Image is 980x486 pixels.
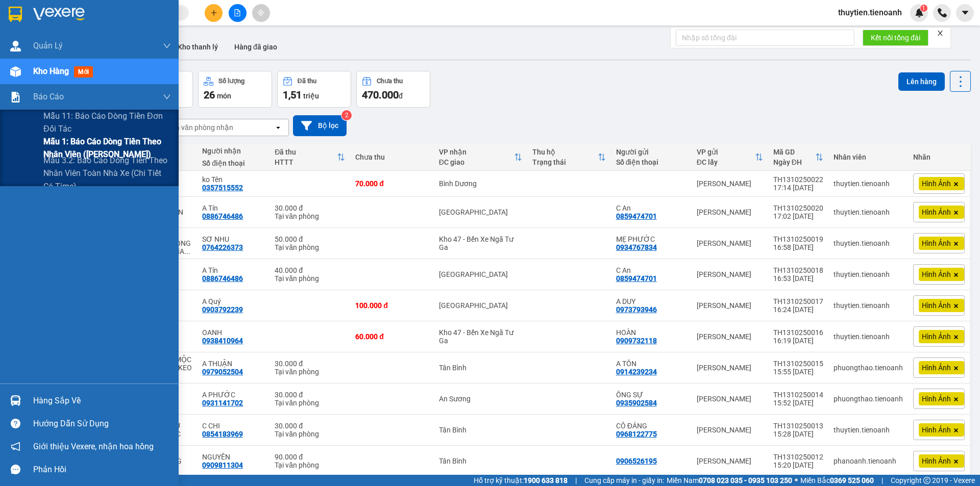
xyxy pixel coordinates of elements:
button: caret-down [956,4,974,22]
span: 26 [204,89,215,101]
div: 0973793946 [616,305,657,314]
div: [PERSON_NAME] [697,364,763,372]
div: 17:14 [DATE] [773,184,823,192]
div: [PERSON_NAME] [697,301,763,310]
span: copyright [923,477,930,484]
div: 30.000 đ [275,204,345,212]
sup: 1 [920,5,927,12]
div: C An [616,204,687,212]
div: Chọn văn phòng nhận [163,122,233,133]
span: Hình Ảnh [922,239,951,248]
div: Chưa thu [355,153,429,161]
span: Kho hàng [33,66,69,76]
div: 0979052504 [202,368,243,376]
button: Lên hàng [898,72,945,91]
div: VP nhận [439,148,514,156]
div: NGUYÊN [202,453,264,461]
div: 0859474701 [616,274,657,283]
div: Người nhận [202,147,264,155]
div: 30.000 đ [275,422,345,430]
span: Hình Ảnh [922,394,951,403]
button: file-add [229,4,247,22]
div: 30.000 đ [275,391,345,399]
img: warehouse-icon [10,395,21,406]
span: Kết nối tổng đài [871,32,920,43]
div: 15:28 [DATE] [773,430,823,438]
span: Hình Ảnh [922,425,951,434]
div: 0859474701 [616,212,657,220]
div: TH1310250019 [773,235,823,243]
div: [PERSON_NAME] [697,395,763,403]
div: ĐC lấy [697,158,755,166]
div: 0931141702 [202,399,243,407]
div: Tại văn phòng [275,212,345,220]
div: Tại văn phòng [275,243,345,251]
img: phone-icon [938,8,947,17]
strong: 1900 633 818 [524,476,568,484]
div: 70.000 đ [355,180,429,188]
div: A Quý [202,297,264,305]
div: 0764226373 [202,243,243,251]
div: CÔ ĐÁNG [616,422,687,430]
span: Hình Ảnh [922,332,951,341]
span: triệu [303,92,319,100]
img: logo-vxr [9,7,22,22]
span: 470.000 [362,89,399,101]
div: [PERSON_NAME] [697,332,763,341]
div: 17:02 [DATE] [773,212,823,220]
img: solution-icon [10,92,21,103]
div: [PERSON_NAME] [697,270,763,278]
div: ĐC giao [439,158,514,166]
div: TH1310250022 [773,175,823,184]
div: Phản hồi [33,462,171,477]
div: Mã GD [773,148,815,156]
span: Hỗ trợ kỹ thuật: [474,475,568,486]
div: thuytien.tienoanh [834,270,903,278]
div: 0934767834 [616,243,657,251]
span: Giới thiệu Vexere, nhận hoa hồng [33,440,154,453]
span: down [163,93,171,101]
div: 0906526195 [616,457,657,465]
div: An Sương [439,395,522,403]
div: A DUY [616,297,687,305]
span: Mẫu 11: Báo cáo dòng tiền đơn đối tác [43,110,171,135]
span: Mẫu 1: Báo cáo dòng tiền theo nhân viên ([PERSON_NAME]) [43,135,171,161]
div: TH1310250017 [773,297,823,305]
div: 50.000 đ [275,235,345,243]
svg: open [274,123,282,132]
div: 0938410964 [202,337,243,345]
div: 15:55 [DATE] [773,368,823,376]
span: Hình Ảnh [922,270,951,279]
div: Số điện thoại [616,158,687,166]
div: HOÀN [616,328,687,337]
input: Nhập số tổng đài [676,30,854,46]
div: C An [616,266,687,274]
button: Đã thu1,51 triệu [277,71,351,108]
button: Chưa thu470.000đ [356,71,430,108]
div: 40.000 đ [275,266,345,274]
div: Hướng dẫn sử dụng [33,416,171,431]
button: Số lượng26món [198,71,272,108]
div: Nhân viên [834,153,903,161]
div: [PERSON_NAME] [697,426,763,434]
div: [GEOGRAPHIC_DATA] [439,301,522,310]
sup: 2 [341,110,352,120]
div: 15:52 [DATE] [773,399,823,407]
span: message [11,465,20,474]
div: thuytien.tienoanh [834,301,903,310]
div: thuytien.tienoanh [834,239,903,247]
span: Hình Ảnh [922,363,951,372]
div: 0854183969 [202,430,243,438]
span: 1,51 [283,89,302,101]
div: thuytien.tienoanh [834,426,903,434]
div: Bình Dương [439,180,522,188]
span: plus [210,9,217,16]
button: Hàng đã giao [226,35,285,59]
div: 0909811304 [202,461,243,469]
span: file-add [234,9,241,16]
span: question-circle [11,419,20,428]
div: Tại văn phòng [275,461,345,469]
img: icon-new-feature [915,8,924,17]
div: Kho 47 - Bến Xe Ngã Tư Ga [439,235,522,251]
div: TH1310250016 [773,328,823,337]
